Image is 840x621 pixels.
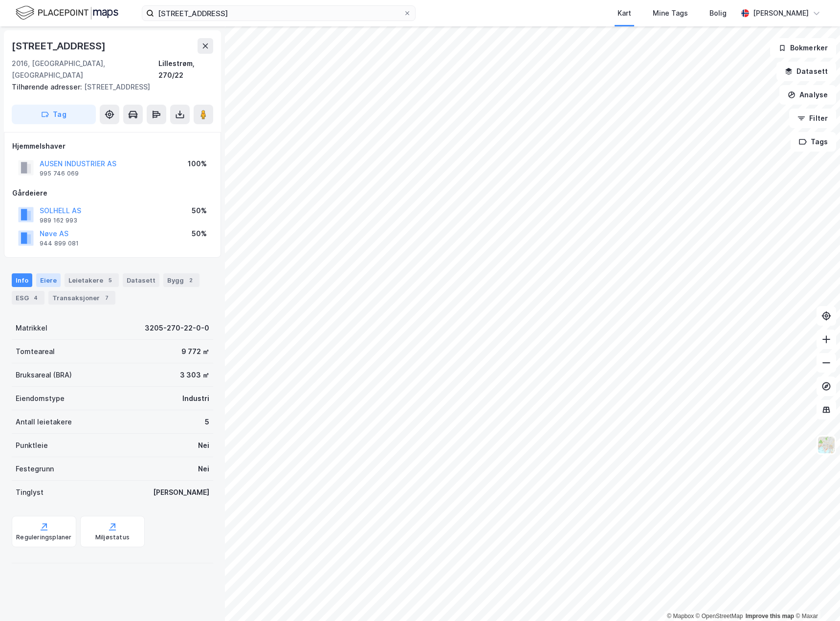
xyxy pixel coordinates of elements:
iframe: Chat Widget [791,574,840,621]
div: 2016, [GEOGRAPHIC_DATA], [GEOGRAPHIC_DATA] [12,58,158,81]
div: Miljøstatus [95,533,130,541]
button: Bokmerker [770,38,836,58]
img: Z [817,436,836,454]
div: 995 746 069 [40,170,79,177]
div: Antall leietakere [16,416,72,428]
div: 50% [192,228,207,240]
div: Leietakere [65,273,119,287]
div: Matrikkel [16,322,47,334]
button: Datasett [776,62,836,81]
div: Industri [182,393,209,404]
div: [PERSON_NAME] [753,7,809,19]
div: Mine Tags [653,7,688,19]
div: Hjemmelshaver [12,140,213,152]
a: OpenStreetMap [696,613,743,620]
div: 3 303 ㎡ [180,369,209,381]
div: Punktleie [16,440,48,451]
div: [PERSON_NAME] [153,487,209,498]
img: logo.f888ab2527a4732fd821a326f86c7f29.svg [16,4,118,22]
input: Søk på adresse, matrikkel, gårdeiere, leietakere eller personer [154,6,403,21]
div: Nei [198,440,209,451]
div: 944 899 081 [40,240,79,247]
div: Reguleringsplaner [16,533,71,541]
div: Bruksareal (BRA) [16,369,72,381]
div: Info [12,273,32,287]
div: [STREET_ADDRESS] [12,38,108,54]
button: Analyse [779,85,836,105]
div: Datasett [123,273,159,287]
div: ESG [12,291,44,305]
div: 4 [31,293,41,303]
div: 100% [188,158,207,170]
div: Gårdeiere [12,187,213,199]
button: Tag [12,105,96,124]
div: Tomteareal [16,346,55,357]
a: Mapbox [667,613,694,620]
div: 2 [186,275,196,285]
div: 5 [105,275,115,285]
button: Filter [789,109,836,128]
div: 3205-270-22-0-0 [145,322,209,334]
div: 5 [205,416,209,428]
div: Bygg [163,273,199,287]
div: Lillestrøm, 270/22 [158,58,213,81]
div: Kontrollprogram for chat [791,574,840,621]
div: [STREET_ADDRESS] [12,81,205,93]
div: Eiendomstype [16,393,65,404]
div: 7 [102,293,111,303]
button: Tags [791,132,836,152]
div: Nei [198,463,209,475]
div: Eiere [36,273,61,287]
div: 9 772 ㎡ [181,346,209,357]
div: Kart [618,7,631,19]
div: Transaksjoner [48,291,115,305]
span: Tilhørende adresser: [12,83,84,91]
div: Festegrunn [16,463,54,475]
div: 989 162 993 [40,217,77,224]
a: Improve this map [746,613,794,620]
div: Bolig [709,7,727,19]
div: Tinglyst [16,487,44,498]
div: 50% [192,205,207,217]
